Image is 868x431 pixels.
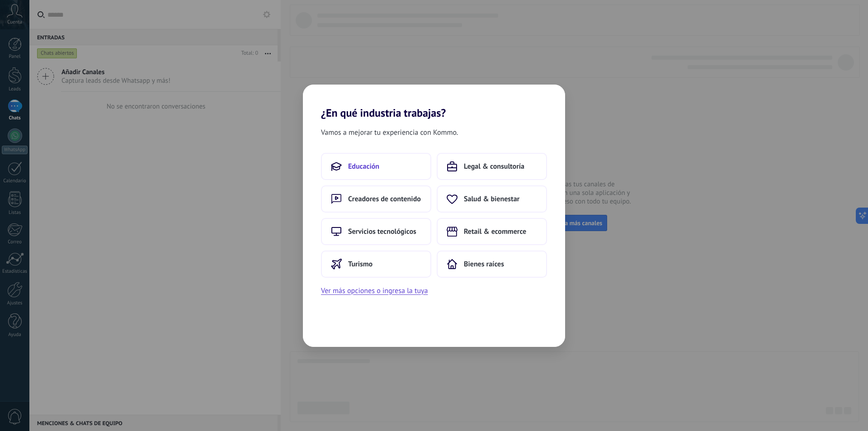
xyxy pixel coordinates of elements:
[464,227,526,236] span: Retail & ecommerce
[321,185,431,213] button: Creadores de contenido
[437,251,547,278] button: Bienes raíces
[321,218,431,245] button: Servicios tecnológicos
[464,194,519,204] span: Salud & bienestar
[437,218,547,245] button: Retail & ecommerce
[464,260,504,269] span: Bienes raíces
[348,227,416,236] span: Servicios tecnológicos
[348,194,421,204] span: Creadores de contenido
[437,153,547,180] button: Legal & consultoría
[321,127,458,138] span: Vamos a mejorar tu experiencia con Kommo.
[321,153,431,180] button: Educación
[348,260,373,269] span: Turismo
[303,85,565,119] h2: ¿En qué industria trabajas?
[348,162,379,171] span: Educación
[464,162,524,171] span: Legal & consultoría
[321,251,431,278] button: Turismo
[321,285,428,297] button: Ver más opciones o ingresa la tuya
[437,185,547,213] button: Salud & bienestar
